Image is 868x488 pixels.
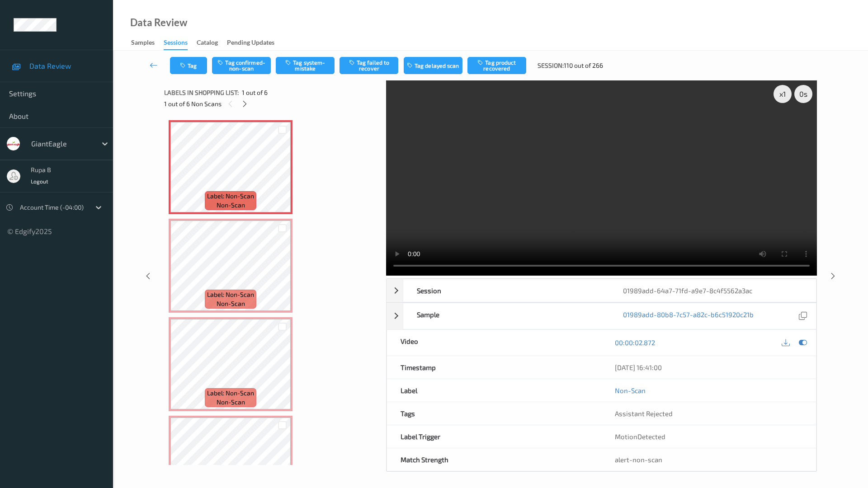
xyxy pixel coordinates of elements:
[217,299,245,308] span: non-scan
[387,279,816,302] div: Session01989add-64a7-71fd-a9e7-8c4f5562a3ac
[164,38,188,50] div: Sessions
[623,310,754,322] a: 01989add-80b8-7c57-a82c-b6c51920c21b
[601,425,816,448] div: MotionDetected
[403,303,610,329] div: Sample
[387,303,816,329] div: Sample01989add-80b8-7c57-a82c-b6c51920c21b
[609,279,816,302] div: 01989add-64a7-71fd-a9e7-8c4f5562a3ac
[467,57,526,74] button: Tag product recovered
[615,455,802,464] div: alert-non-scan
[387,356,602,379] div: Timestamp
[387,379,602,402] div: Label
[197,38,218,49] div: Catalog
[212,57,271,74] button: Tag confirmed-non-scan
[615,409,673,418] span: Assistant Rejected
[615,338,655,347] a: 00:00:02.872
[207,192,254,201] span: Label: Non-Scan
[197,37,227,49] a: Catalog
[387,330,602,356] div: Video
[170,57,207,74] button: Tag
[207,290,254,299] span: Label: Non-Scan
[131,38,155,49] div: Samples
[242,88,268,97] span: 1 out of 6
[227,37,283,49] a: Pending Updates
[538,61,564,70] span: Session:
[276,57,335,74] button: Tag system-mistake
[207,389,254,398] span: Label: Non-Scan
[164,98,380,109] div: 1 out of 6 Non Scans
[403,279,610,302] div: Session
[774,85,792,103] div: x 1
[387,402,602,425] div: Tags
[217,398,245,407] span: non-scan
[164,37,197,50] a: Sessions
[164,88,239,97] span: Labels in shopping list:
[794,85,812,103] div: 0 s
[387,425,602,448] div: Label Trigger
[615,363,802,372] div: [DATE] 16:41:00
[340,57,398,74] button: Tag failed to recover
[404,57,462,74] button: Tag delayed scan
[131,37,164,49] a: Samples
[227,38,274,49] div: Pending Updates
[615,386,646,395] a: Non-Scan
[130,18,187,27] div: Data Review
[564,61,603,70] span: 110 out of 266
[387,448,602,471] div: Match Strength
[217,201,245,210] span: non-scan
